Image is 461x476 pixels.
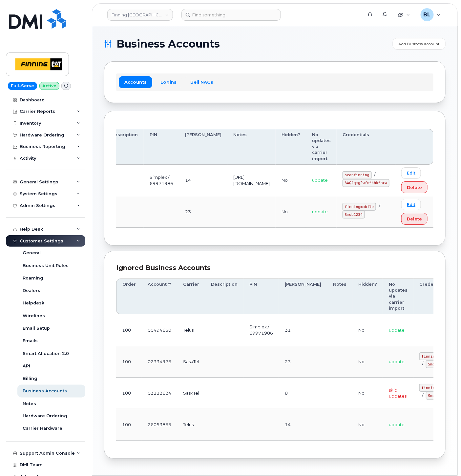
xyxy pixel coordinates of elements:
span: Delete [407,216,422,222]
button: Delete [401,181,428,193]
span: / [422,361,423,366]
th: Carrier [177,279,205,314]
span: / [422,393,423,398]
span: / [374,172,376,177]
th: PIN [144,129,179,165]
td: 26053865 [142,409,177,441]
th: [PERSON_NAME] [179,129,227,165]
td: Simplex / 69971986 [144,165,179,196]
td: 14 [179,165,227,196]
th: Credentials [337,129,395,165]
td: No [352,346,383,378]
td: No [352,314,383,346]
th: Hidden? [276,129,306,165]
a: Edit [401,199,421,210]
th: Account # [142,279,177,314]
span: / [379,204,380,209]
td: No [276,196,306,228]
span: update [312,177,328,183]
td: Telus [177,409,205,441]
th: Hidden? [352,279,383,314]
code: finningmobile [419,352,453,360]
th: Credentials [413,279,459,314]
th: Notes [327,279,352,314]
td: Simplex / 69971986 [243,314,279,346]
a: Logins [155,76,182,88]
button: Delete [401,213,428,225]
td: SaskTel [177,346,205,378]
th: Description [205,279,243,314]
code: finningmobile [419,384,453,392]
td: 100 [116,346,142,378]
span: update [389,359,405,364]
code: seanfinning [343,171,372,179]
td: No [352,378,383,409]
th: [PERSON_NAME] [279,279,327,314]
a: Edit [401,167,421,179]
code: finningmobile [343,203,376,211]
span: Delete [407,184,422,191]
td: No [352,409,383,441]
td: 00494650 [142,314,177,346]
td: 100 [116,378,142,409]
th: PIN [243,279,279,314]
span: skip updates [389,387,407,399]
span: update [389,327,405,333]
td: 100 [116,314,142,346]
td: 14 [279,409,327,441]
td: 8 [279,378,327,409]
a: Bell NAGs [185,76,219,88]
td: 02334976 [142,346,177,378]
td: 23 [179,196,227,228]
td: SaskTel [177,378,205,409]
th: No updates via carrier import [383,279,413,314]
a: Accounts [119,76,152,88]
code: Smob1234 [426,360,448,368]
span: update [312,209,328,214]
span: update [389,422,405,427]
td: 23 [279,346,327,378]
th: No updates via carrier import [306,129,337,165]
td: [URL][DOMAIN_NAME] [227,165,276,196]
th: Order [116,279,142,314]
a: Add Business Account [393,38,446,50]
code: AWQ4qmg2wfm*khk*hca [343,179,389,187]
td: No [276,165,306,196]
span: Business Accounts [116,39,220,49]
th: Description [105,129,144,165]
td: Telus [177,314,205,346]
code: Smob1234 [343,211,365,218]
td: 31 [279,314,327,346]
td: 03232624 [142,378,177,409]
td: 100 [116,409,142,441]
code: Smob1234 [426,392,448,400]
div: Ignored Business Accounts [116,263,433,273]
th: Notes [227,129,276,165]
